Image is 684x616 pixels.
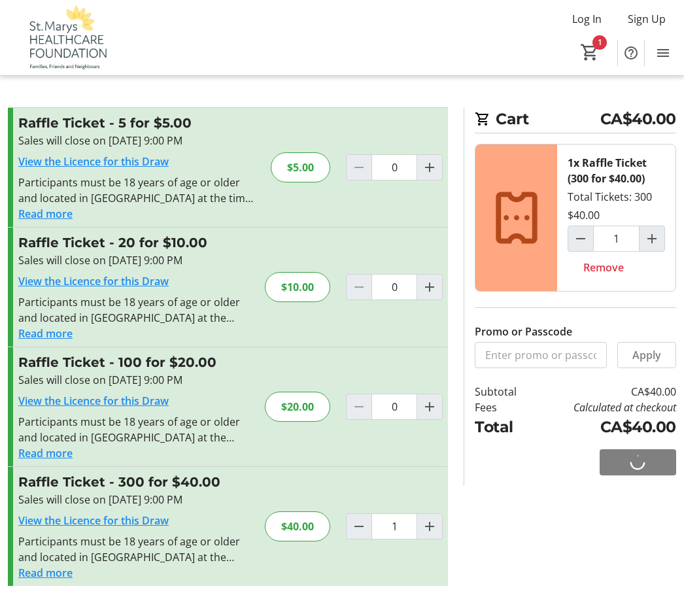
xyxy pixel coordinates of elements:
[265,273,330,303] div: $10.00
[618,41,644,67] button: Help
[18,492,249,508] div: Sales will close on [DATE] 9:00 PM
[265,512,330,542] div: $40.00
[578,41,602,65] button: Cart
[18,253,249,269] div: Sales will close on [DATE] 9:00 PM
[18,566,73,581] button: Read more
[371,514,417,540] input: Raffle Ticket Quantity
[18,233,249,253] h3: Raffle Ticket - 20 for $10.00
[18,353,249,373] h3: Raffle Ticket - 100 for $20.00
[18,534,249,566] div: Participants must be 18 years of age or older and located in [GEOGRAPHIC_DATA] at the time of pur...
[568,255,640,281] button: Remove
[475,108,676,134] h2: Cart
[417,156,442,180] button: Increment by one
[18,114,255,133] h3: Raffle Ticket - 5 for $5.00
[593,226,640,252] input: Raffle Ticket (300 for $40.00) Quantity
[475,385,533,400] td: Subtotal
[417,275,442,300] button: Increment by one
[371,275,417,301] input: Raffle Ticket Quantity
[371,155,417,181] input: Raffle Ticket Quantity
[583,260,624,276] span: Remove
[18,155,169,169] a: View the Licence for this Draw
[18,415,249,446] div: Participants must be 18 years of age or older and located in [GEOGRAPHIC_DATA] at the time of pur...
[562,9,612,30] button: Log In
[628,12,666,27] span: Sign Up
[600,108,676,131] span: CA$40.00
[568,227,593,252] button: Decrement by one
[533,385,676,400] td: CA$40.00
[18,175,255,207] div: Participants must be 18 years of age or older and located in [GEOGRAPHIC_DATA] at the time of pur...
[533,416,676,439] td: CA$40.00
[557,145,675,292] div: Total Tickets: 300
[18,207,73,222] button: Read more
[632,348,661,364] span: Apply
[18,373,249,388] div: Sales will close on [DATE] 9:00 PM
[417,515,442,539] button: Increment by one
[8,5,124,71] img: St. Marys Healthcare Foundation's Logo
[617,343,676,369] button: Apply
[475,324,572,340] label: Promo or Passcode
[18,394,169,409] a: View the Licence for this Draw
[568,208,600,224] div: $40.00
[650,41,676,67] button: Menu
[347,515,371,539] button: Decrement by one
[371,394,417,420] input: Raffle Ticket Quantity
[18,133,255,149] div: Sales will close on [DATE] 9:00 PM
[617,9,676,30] button: Sign Up
[18,295,249,326] div: Participants must be 18 years of age or older and located in [GEOGRAPHIC_DATA] at the time of pur...
[475,416,533,439] td: Total
[572,12,602,27] span: Log In
[568,156,665,187] div: 1x Raffle Ticket (300 for $40.00)
[18,275,169,289] a: View the Licence for this Draw
[417,395,442,420] button: Increment by one
[475,343,607,369] input: Enter promo or passcode
[265,392,330,422] div: $20.00
[640,227,664,252] button: Increment by one
[18,326,73,342] button: Read more
[475,400,533,416] td: Fees
[271,153,330,183] div: $5.00
[18,514,169,528] a: View the Licence for this Draw
[18,446,73,462] button: Read more
[533,400,676,416] td: Calculated at checkout
[18,473,249,492] h3: Raffle Ticket - 300 for $40.00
